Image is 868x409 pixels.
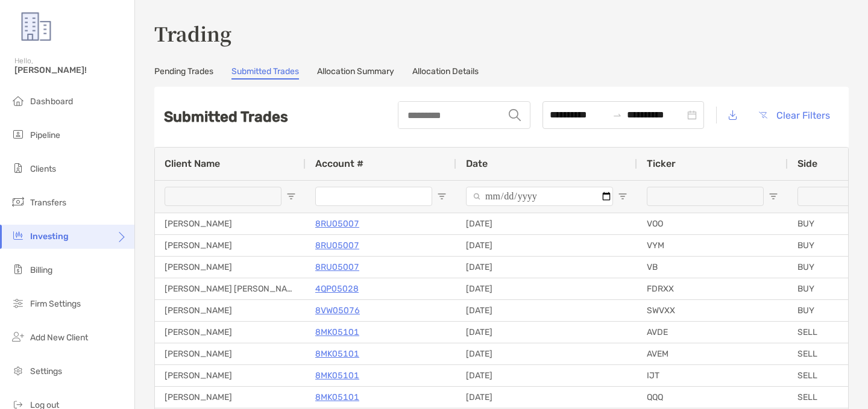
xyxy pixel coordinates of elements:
span: Add New Client [30,333,88,343]
img: billing icon [11,262,25,276]
div: [PERSON_NAME] [155,300,306,321]
a: Allocation Details [412,66,479,80]
img: dashboard icon [11,93,25,108]
div: IJT [637,365,788,386]
span: Billing [30,265,52,275]
a: 8MK05101 [315,325,359,340]
div: [DATE] [456,257,637,278]
a: 8RU05007 [315,216,359,231]
div: [PERSON_NAME] [155,213,306,234]
a: 8VW05076 [315,303,360,318]
span: Side [797,158,817,169]
img: settings icon [11,363,25,378]
a: 8MK05101 [315,346,359,361]
a: 8MK05101 [315,368,359,383]
a: 4QP05028 [315,281,359,296]
div: VOO [637,213,788,234]
span: [PERSON_NAME]! [14,65,127,75]
button: Open Filter Menu [437,192,447,201]
div: [PERSON_NAME] [155,343,306,364]
div: [DATE] [456,365,637,386]
div: [PERSON_NAME] [155,257,306,278]
span: Investing [30,231,69,242]
div: VB [637,257,788,278]
div: QQQ [637,387,788,408]
div: [DATE] [456,235,637,256]
div: [PERSON_NAME] [155,387,306,408]
img: input icon [509,109,521,121]
span: swap-right [612,110,622,120]
span: Transfers [30,198,66,208]
h3: Trading [154,19,849,47]
div: [DATE] [456,278,637,299]
button: Clear Filters [749,102,839,128]
span: Pipeline [30,130,60,140]
div: [PERSON_NAME] [PERSON_NAME] [155,278,306,299]
img: pipeline icon [11,127,25,142]
img: add_new_client icon [11,329,25,344]
div: [PERSON_NAME] [155,322,306,343]
div: [DATE] [456,343,637,364]
div: [PERSON_NAME] [155,365,306,386]
button: Open Filter Menu [618,192,627,201]
span: Firm Settings [30,299,81,309]
button: Open Filter Menu [769,192,778,201]
div: VYM [637,235,788,256]
img: Zoe Logo [14,5,58,48]
div: [DATE] [456,213,637,234]
input: Account # Filter Input [315,187,432,206]
input: Date Filter Input [466,187,613,206]
a: 8MK05101 [315,390,359,405]
img: transfers icon [11,195,25,209]
div: [DATE] [456,387,637,408]
span: Clients [30,164,56,174]
a: 8RU05007 [315,260,359,275]
img: clients icon [11,161,25,175]
div: AVDE [637,322,788,343]
img: button icon [759,111,767,119]
a: Pending Trades [154,66,213,80]
img: investing icon [11,228,25,243]
div: AVEM [637,343,788,364]
h2: Submitted Trades [164,108,288,125]
span: Ticker [647,158,676,169]
a: 8RU05007 [315,238,359,253]
div: [DATE] [456,300,637,321]
div: [PERSON_NAME] [155,235,306,256]
a: Submitted Trades [231,66,299,80]
div: SWVXX [637,300,788,321]
div: [DATE] [456,322,637,343]
button: Open Filter Menu [286,192,296,201]
span: Account # [315,158,363,169]
div: FDRXX [637,278,788,299]
span: Dashboard [30,96,73,107]
img: firm-settings icon [11,296,25,310]
span: to [612,110,622,120]
span: Date [466,158,488,169]
span: Client Name [165,158,220,169]
span: Settings [30,366,62,376]
a: Allocation Summary [317,66,394,80]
